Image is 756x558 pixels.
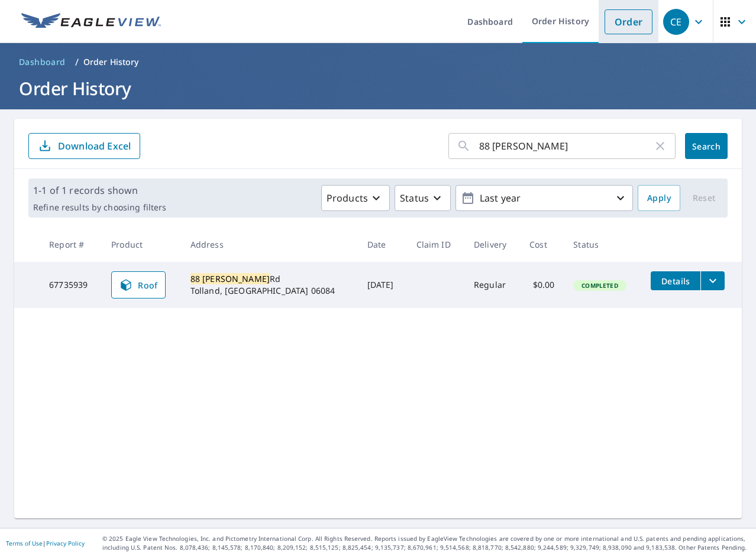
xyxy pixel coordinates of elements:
[638,185,680,211] button: Apply
[694,141,718,152] span: Search
[181,227,358,262] th: Address
[6,540,85,547] p: |
[358,227,407,262] th: Date
[700,271,725,290] button: filesDropdownBtn-67735939
[14,53,742,72] nav: breadcrumb
[564,227,641,262] th: Status
[119,278,158,292] span: Roof
[102,534,750,552] p: © 2025 Eagle View Technologies, Inc. and Pictometry International Corp. All Rights Reserved. Repo...
[407,227,464,262] th: Claim ID
[663,9,689,35] div: CE
[321,185,390,211] button: Products
[400,191,429,205] p: Status
[46,539,85,547] a: Privacy Policy
[14,53,70,72] a: Dashboard
[327,191,368,205] p: Products
[395,185,451,211] button: Status
[58,139,131,153] p: Download Excel
[6,539,43,547] a: Terms of Use
[464,227,520,262] th: Delivery
[685,133,728,159] button: Search
[647,191,671,206] span: Apply
[479,129,653,163] input: Address, Report #, Claim ID, etc.
[28,133,140,159] button: Download Excel
[605,9,652,34] a: Order
[19,56,66,68] span: Dashboard
[111,271,166,299] a: Roof
[520,262,564,308] td: $0.00
[83,56,139,68] p: Order History
[455,185,633,211] button: Last year
[75,55,79,69] li: /
[33,202,166,213] p: Refine results by choosing filters
[190,273,348,297] div: Rd Tolland, [GEOGRAPHIC_DATA] 06084
[33,183,166,197] p: 1-1 of 1 records shown
[520,227,564,262] th: Cost
[102,227,180,262] th: Product
[21,13,161,31] img: EV Logo
[658,275,693,287] span: Details
[190,273,270,284] mark: 88 [PERSON_NAME]
[40,262,102,308] td: 67735939
[651,271,700,290] button: detailsBtn-67735939
[358,262,407,308] td: [DATE]
[14,76,742,100] h1: Order History
[475,188,613,209] p: Last year
[464,262,520,308] td: Regular
[574,281,625,290] span: Completed
[40,227,102,262] th: Report #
